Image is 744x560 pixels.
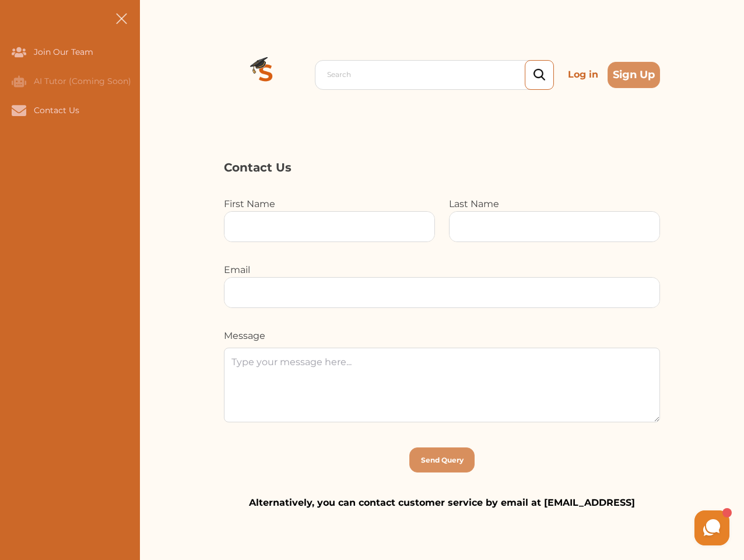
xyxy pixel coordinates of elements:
[421,455,464,466] p: Send Query
[534,69,545,81] img: search_icon
[449,198,499,209] label: Last Name
[224,198,275,209] label: First Name
[224,330,265,341] label: Message
[224,33,308,117] img: Logo
[608,62,660,88] button: Sign Up
[224,159,660,176] p: Contact Us
[563,63,603,86] p: Log in
[409,447,475,473] button: [object Object]
[692,508,732,548] iframe: HelpCrunch
[224,496,660,510] p: Alternatively, you can contact customer service by email at [EMAIL_ADDRESS]
[224,264,250,275] label: Email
